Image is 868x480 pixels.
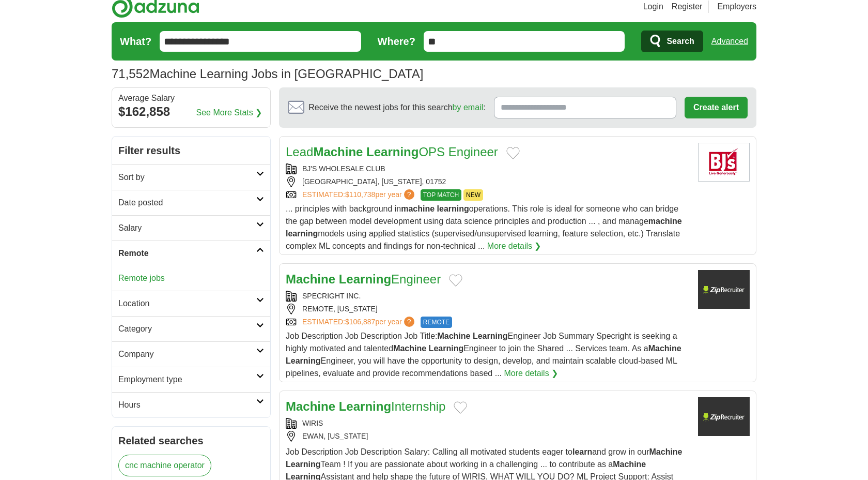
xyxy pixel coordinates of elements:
[118,247,256,260] h2: Remote
[473,332,508,340] strong: Learning
[404,189,414,200] span: ?
[118,433,264,448] h2: Related searches
[112,291,270,316] a: Location
[286,176,690,187] div: [GEOGRAPHIC_DATA], [US_STATE], 01752
[463,189,483,201] span: NEW
[120,34,151,49] label: What?
[649,447,683,456] strong: Machine
[648,344,681,353] strong: Machine
[302,317,416,328] a: ESTIMATED:$106,887per year?
[112,164,270,190] a: Sort by
[613,460,646,469] strong: Machine
[345,318,375,326] span: $106,887
[641,31,703,52] button: Search
[286,204,682,250] span: ... principles with background in operations. This role is ideal for someone who can bridge the g...
[286,399,445,413] a: Machine LearningInternship
[118,455,211,476] a: cnc machine operator
[421,317,452,328] span: REMOTE
[112,215,270,241] a: Salary
[112,137,270,164] h2: Filter results
[286,229,318,238] strong: learning
[118,94,264,102] div: Average Salary
[572,447,592,456] strong: learn
[286,145,498,159] a: LeadMachine LearningOPS Engineer
[313,145,363,159] strong: Machine
[286,332,681,378] span: Job Description Job Description Job Title: Engineer Job Summary Specright is seeking a highly mot...
[286,399,335,413] strong: Machine
[112,67,423,81] h1: Machine Learning Jobs in [GEOGRAPHIC_DATA]
[366,145,419,159] strong: Learning
[672,1,703,13] a: Register
[308,101,485,114] span: Receive the newest jobs for this search :
[449,274,462,287] button: Add to favorite jobs
[196,107,262,119] a: See More Stats ❯
[286,431,690,442] div: EWAN, [US_STATE]
[339,272,391,286] strong: Learning
[643,1,663,13] a: Login
[302,164,385,173] a: BJ'S WHOLESALE CLUB
[717,1,756,13] a: Employers
[698,143,750,182] img: BJ's Wholesale Club, Inc. logo
[487,240,541,252] a: More details ❯
[112,367,270,392] a: Employment type
[429,344,464,353] strong: Learning
[118,323,256,335] h2: Category
[378,34,415,49] label: Where?
[286,272,441,286] a: Machine LearningEngineer
[698,397,750,436] img: Company logo
[286,291,690,302] div: SPECRIGHT INC.
[302,189,416,201] a: ESTIMATED:$110,738per year?
[286,418,690,429] div: WIRIS
[118,399,256,411] h2: Hours
[118,373,256,386] h2: Employment type
[286,272,335,286] strong: Machine
[286,460,321,469] strong: Learning
[112,316,270,341] a: Category
[506,147,520,159] button: Add to favorite jobs
[421,189,461,201] span: TOP MATCH
[112,241,270,266] a: Remote
[339,399,391,413] strong: Learning
[685,97,748,118] button: Create alert
[698,270,750,309] img: Company logo
[393,344,426,353] strong: Machine
[118,102,264,121] div: $162,858
[437,332,470,340] strong: Machine
[286,356,321,365] strong: Learning
[437,204,469,213] strong: learning
[667,31,694,52] span: Search
[286,304,690,314] div: REMOTE, [US_STATE]
[453,103,484,112] a: by email
[112,65,149,83] span: 71,552
[118,222,256,234] h2: Salary
[118,197,256,209] h2: Date posted
[112,190,270,215] a: Date posted
[118,297,256,310] h2: Location
[711,31,748,52] a: Advanced
[118,171,256,184] h2: Sort by
[504,367,559,380] a: More details ❯
[404,317,414,327] span: ?
[118,274,165,282] a: Remote jobs
[345,190,375,199] span: $110,738
[454,401,467,414] button: Add to favorite jobs
[401,204,435,213] strong: machine
[112,341,270,367] a: Company
[118,348,256,361] h2: Company
[648,217,682,226] strong: machine
[112,392,270,417] a: Hours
